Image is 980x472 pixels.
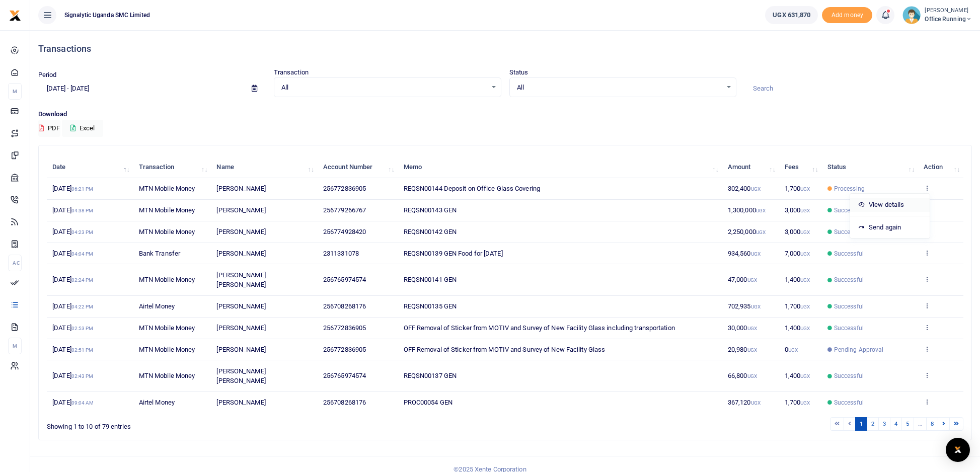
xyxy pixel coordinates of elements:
li: M [8,338,22,354]
span: MTN Mobile Money [139,228,195,235]
span: 256772836905 [323,185,366,192]
a: profile-user [PERSON_NAME] Office Running [902,6,972,24]
span: 3,000 [785,228,810,235]
span: OFF Removal of Sticker from MOTIV and Survey of New Facility Glass including transportation [404,324,675,332]
small: UGX [747,347,757,353]
span: 30,000 [728,324,757,332]
span: 47,000 [728,276,757,283]
span: 0 [785,346,798,353]
a: 2 [867,417,879,431]
small: UGX [751,251,761,257]
span: Successful [834,275,864,284]
span: [DATE] [52,206,93,214]
a: Send again [850,220,930,234]
span: [PERSON_NAME] [216,185,265,192]
span: 2,250,000 [728,228,766,235]
th: Status: activate to sort column ascending [822,156,918,178]
span: 256765974574 [323,372,366,379]
li: Ac [8,255,22,271]
span: Successful [834,371,864,380]
span: [PERSON_NAME] [PERSON_NAME] [216,367,265,385]
small: UGX [788,347,798,353]
li: Toup your wallet [822,7,872,24]
span: [DATE] [52,250,93,257]
span: [DATE] [52,399,94,406]
span: 66,800 [728,372,757,379]
span: [DATE] [52,276,93,283]
a: 8 [926,417,938,431]
th: Date: activate to sort column descending [47,156,133,178]
span: Successful [834,206,864,215]
span: Successful [834,249,864,258]
span: Successful [834,324,864,333]
small: UGX [800,277,810,283]
small: UGX [800,229,810,235]
small: 06:21 PM [71,186,94,192]
a: 5 [901,417,914,431]
small: UGX [747,373,757,379]
span: 1,400 [785,372,810,379]
a: logo-small logo-large logo-large [9,11,21,19]
span: REQSN00139 GEN Food for [DATE] [404,250,503,257]
small: 09:04 AM [71,400,94,406]
input: select period [38,80,244,97]
span: 7,000 [785,250,810,257]
span: [DATE] [52,228,93,235]
span: [PERSON_NAME] [216,399,265,406]
span: [PERSON_NAME] [216,250,265,257]
a: Add money [822,11,872,18]
span: [DATE] [52,185,93,192]
span: MTN Mobile Money [139,372,195,379]
small: 04:22 PM [71,304,94,309]
span: 1,700 [785,302,810,310]
small: 02:43 PM [71,373,94,379]
span: MTN Mobile Money [139,276,195,283]
li: Wallet ballance [761,6,822,24]
span: [DATE] [52,346,93,353]
span: 302,400 [728,185,761,192]
span: Airtel Money [139,399,175,406]
span: 1,700 [785,399,810,406]
small: 04:23 PM [71,229,94,235]
button: PDF [38,120,60,137]
span: 2311331078 [323,250,359,257]
span: 256772836905 [323,346,366,353]
a: View details [850,198,930,212]
span: 367,120 [728,399,761,406]
span: 256779266767 [323,206,366,214]
span: Office Running [925,15,972,24]
th: Account Number: activate to sort column ascending [318,156,398,178]
small: UGX [756,229,766,235]
small: UGX [800,373,810,379]
span: 1,700 [785,185,810,192]
span: MTN Mobile Money [139,185,195,192]
span: REQSN00144 Deposit on Office Glass Covering [404,185,540,192]
span: 256765974574 [323,276,366,283]
span: Successful [834,398,864,407]
span: REQSN00135 GEN [404,302,457,310]
span: Bank Transfer [139,250,180,257]
span: 702,935 [728,302,761,310]
small: UGX [800,208,810,213]
span: Add money [822,7,872,24]
a: 3 [878,417,890,431]
span: REQSN00141 GEN [404,276,457,283]
span: [PERSON_NAME] [216,302,265,310]
span: 256772836905 [323,324,366,332]
span: [DATE] [52,324,93,332]
small: [PERSON_NAME] [925,7,972,15]
span: 1,400 [785,276,810,283]
label: Period [38,70,57,80]
small: UGX [800,304,810,309]
a: 1 [855,417,867,431]
span: REQSN00137 GEN [404,372,457,379]
span: 1,300,000 [728,206,766,214]
span: Processing [834,184,865,193]
span: MTN Mobile Money [139,346,195,353]
span: Successful [834,302,864,311]
span: 256708268176 [323,399,366,406]
span: MTN Mobile Money [139,206,195,214]
a: 4 [890,417,902,431]
span: Successful [834,227,864,237]
small: 04:38 PM [71,208,94,213]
